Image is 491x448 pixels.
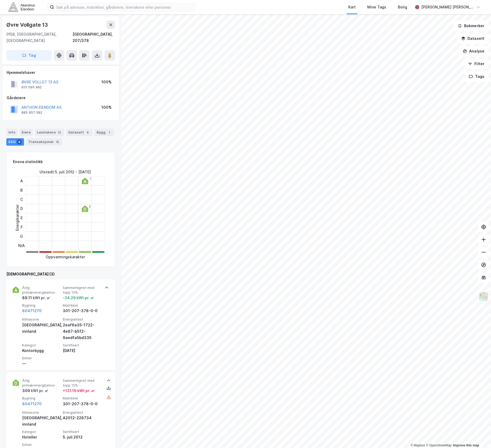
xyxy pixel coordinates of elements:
[63,347,101,354] div: [DATE]
[30,388,48,394] div: kWt pr. ㎡
[458,46,489,56] button: Analyse
[22,295,50,301] div: 89.11
[479,292,489,302] img: Z
[22,360,61,367] div: —
[22,396,61,401] span: Bygning
[26,138,62,146] div: Transaksjoner
[6,50,52,61] button: Tag
[18,185,25,195] div: B
[426,444,451,447] a: OpenStreetMap
[18,241,25,250] div: N/A
[101,104,112,111] div: 100%
[22,415,61,427] div: [GEOGRAPHIC_DATA], innland
[453,444,479,447] a: Improve this map
[13,159,43,165] div: Enova statistikk
[453,21,489,31] button: Bokmerker
[89,177,91,180] div: 1
[6,271,115,277] div: [DEMOGRAPHIC_DATA] (3)
[63,434,101,440] div: 5. juli 2012
[6,138,24,146] div: ESG
[22,322,61,335] div: [GEOGRAPHIC_DATA], innland
[63,410,101,415] span: Energiattest
[22,347,61,354] div: Kontorbygg
[22,343,61,347] span: Kategori
[63,295,94,301] div: -24.29 kWt pr. ㎡
[18,195,25,204] div: C
[22,303,61,308] span: Bygning
[46,254,85,260] div: Oppvarmingskarakter
[22,308,42,314] button: 80471270
[6,31,73,44] div: 0158, [GEOGRAPHIC_DATA], [GEOGRAPHIC_DATA]
[22,434,61,440] div: Hoteller
[63,415,101,421] div: A2012-228734
[22,410,61,415] span: Klimasone
[55,139,60,145] div: 15
[465,423,491,448] div: Kontrollprogram for chat
[398,4,407,10] div: Bolig
[63,401,101,407] div: 301-207-378-0-0
[14,204,21,231] div: Energikarakter
[22,285,61,295] span: Årlig primærenergibehov
[411,444,425,447] a: Mapbox
[464,59,489,69] button: Filter
[18,204,25,213] div: D
[22,388,48,394] div: 309
[17,139,22,145] div: 4
[465,423,491,448] iframe: Chat Widget
[35,129,64,136] div: Leietakere
[73,31,115,44] div: [GEOGRAPHIC_DATA], 207/378
[32,295,50,301] div: kWt pr. ㎡
[18,232,25,241] div: G
[101,79,112,85] div: 100%
[464,71,489,82] button: Tags
[22,378,61,388] span: Årlig primærenergibehov
[22,317,61,322] span: Klimasone
[63,317,101,322] span: Energiattest
[6,129,17,136] div: Info
[18,176,25,185] div: A
[63,343,101,347] span: Sertifisert
[63,322,101,341] div: 2eaf6a35-1722-4e87-b5f2-9aedfa5bd335
[22,401,42,407] button: 80471270
[85,130,90,135] div: 8
[63,308,101,314] div: 301-207-378-0-0
[54,3,195,11] input: Søk på adresse, matrikkel, gårdeiere, leietakere eller personer
[21,111,42,115] div: 885 857 582
[457,33,489,44] button: Datasett
[63,285,101,295] span: Sammenlignet med topp 15%
[94,129,114,136] div: Bygg
[22,356,61,360] span: Enhet
[20,129,33,136] div: Eiere
[57,130,62,135] div: 12
[421,4,474,10] div: [PERSON_NAME] [PERSON_NAME]
[63,378,101,388] span: Sammenlignet med topp 15%
[18,222,25,232] div: F
[40,169,91,175] div: Utstedt : 5. juli 2012 - [DATE]
[8,2,35,12] img: akershus-eiendom-logo.9091f326c980b4bce74ccdd9f866810c.svg
[21,85,42,89] div: 915 095 992
[66,129,92,136] div: Datasett
[63,430,101,434] span: Sertifisert
[63,388,95,394] div: + 131.19 kWt pr. ㎡
[6,21,49,29] div: Øvre Vollgate 13
[22,430,61,434] span: Kategori
[18,213,25,222] div: E
[348,4,356,10] div: Kart
[107,130,112,135] div: 1
[63,303,101,308] span: Matrikkel
[89,205,91,208] div: 2
[22,442,61,447] span: Enhet
[7,69,115,76] div: Hjemmelshaver
[63,396,101,401] span: Matrikkel
[7,95,115,101] div: Gårdeiere
[367,4,386,10] div: Mine Tags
